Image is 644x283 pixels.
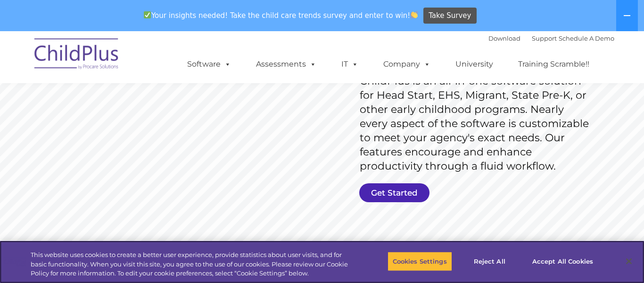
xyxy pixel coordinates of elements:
[178,55,240,74] a: Software
[532,34,557,42] a: Support
[31,250,354,278] div: This website uses cookies to create a better user experience, provide statistics about user visit...
[360,74,594,173] rs-layer: ChildPlus is an all-in-one software solution for Head Start, EHS, Migrant, State Pre-K, or other ...
[460,251,519,271] button: Reject All
[488,34,520,42] a: Download
[488,34,614,42] font: |
[423,8,477,24] a: Take Survey
[140,6,422,25] span: Your insights needed! Take the child care trends survey and enter to win!
[359,183,429,202] a: Get Started
[388,251,452,271] button: Cookies Settings
[559,34,614,42] a: Schedule A Demo
[429,8,471,24] span: Take Survey
[30,32,124,79] img: ChildPlus by Procare Solutions
[332,55,368,74] a: IT
[619,251,639,272] button: Close
[527,251,598,271] button: Accept All Cookies
[144,11,151,18] img: ✅
[374,55,440,74] a: Company
[247,55,326,74] a: Assessments
[411,11,418,18] img: 👏
[509,55,599,74] a: Training Scramble!!
[446,55,503,74] a: University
